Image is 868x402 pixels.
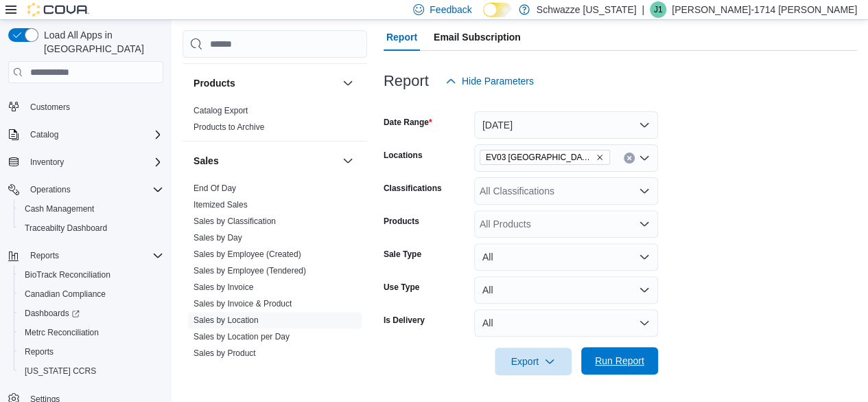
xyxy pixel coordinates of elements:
a: End Of Day [193,183,236,193]
span: Run Report [595,354,644,368]
span: Sales by Invoice [193,282,253,293]
a: Sales by Invoice & Product [193,299,292,309]
a: Sales by Employee (Created) [193,249,301,259]
span: Reports [25,346,54,357]
button: Run Report [581,347,658,375]
span: EV03 West Central [480,150,610,165]
a: Traceabilty Dashboard [19,220,113,236]
button: Export [495,348,572,375]
span: Sales by Location [193,315,259,326]
span: Inventory [25,154,163,170]
button: [DATE] [474,111,658,139]
button: [US_STATE] CCRS [14,361,169,381]
button: Operations [3,180,169,199]
a: Products to Archive [193,122,264,132]
span: Canadian Compliance [25,289,106,300]
span: Washington CCRS [19,363,163,379]
button: BioTrack Reconciliation [14,265,169,284]
button: Operations [25,181,76,198]
img: Cova [27,3,89,16]
span: Customers [30,102,70,113]
a: Sales by Classification [193,216,276,226]
span: Metrc Reconciliation [25,327,99,338]
span: Dark Mode [483,17,484,18]
label: Date Range [384,117,432,128]
span: Reports [30,250,59,261]
div: Products [183,102,367,141]
button: Sales [193,154,337,168]
button: Customers [3,97,169,117]
span: Operations [25,181,163,198]
button: Remove EV03 West Central from selection in this group [596,153,604,161]
span: Sales by Employee (Tendered) [193,265,306,276]
a: Metrc Reconciliation [19,324,104,341]
a: Sales by Invoice [193,282,253,292]
span: Sales by Invoice & Product [193,298,292,309]
span: BioTrack Reconciliation [25,269,110,280]
span: Dashboards [19,305,163,322]
button: All [474,243,658,271]
span: Sales by Employee (Created) [193,249,301,260]
span: Reports [25,247,163,264]
button: Open list of options [639,153,650,164]
button: Clear input [624,153,635,164]
span: Cash Management [19,201,163,217]
span: Products to Archive [193,122,264,133]
span: Report [386,23,417,51]
span: Export [503,348,563,375]
button: Sales [340,153,356,169]
label: Locations [384,150,423,161]
a: Sales by Location per Day [193,332,290,342]
span: Feedback [430,3,471,16]
span: Traceabilty Dashboard [19,220,163,236]
a: Customers [25,99,75,115]
span: Dashboards [25,308,80,319]
a: Sales by Location [193,315,259,325]
button: Reports [25,247,64,264]
span: Hide Parameters [462,74,534,88]
h3: Products [193,76,235,90]
a: BioTrack Reconciliation [19,267,116,283]
label: Sale Type [384,249,421,260]
a: [US_STATE] CCRS [19,363,102,379]
button: Reports [3,246,169,265]
span: Cash Management [25,203,94,214]
a: Sales by Employee (Tendered) [193,266,306,276]
p: | [642,1,644,18]
p: Schwazze [US_STATE] [537,1,637,18]
span: Canadian Compliance [19,286,163,302]
button: Catalog [3,125,169,144]
span: End Of Day [193,183,236,194]
span: Operations [30,184,71,195]
span: Sales by Classification [193,216,276,227]
input: Dark Mode [483,3,512,17]
span: J1 [654,1,663,18]
button: Traceabilty Dashboard [14,219,169,238]
span: Catalog [25,126,163,143]
label: Is Delivery [384,315,425,326]
span: BioTrack Reconciliation [19,267,163,283]
a: Sales by Product [193,348,256,358]
button: All [474,276,658,304]
a: Cash Management [19,201,99,217]
button: Open list of options [639,186,650,197]
a: Itemized Sales [193,200,248,210]
span: Load All Apps in [GEOGRAPHIC_DATA] [38,28,163,56]
button: Inventory [3,153,169,172]
span: Email Subscription [434,23,521,51]
div: Justin-1714 Sullivan [650,1,666,18]
button: Catalog [25,126,64,143]
span: Sales by Product [193,348,256,359]
span: Itemized Sales [193,199,248,210]
span: Sales by Day [193,232,242,243]
button: Cash Management [14,199,169,219]
button: Products [340,75,356,91]
a: Dashboards [19,305,85,322]
button: All [474,309,658,337]
a: Catalog Export [193,106,248,115]
a: Sales by Day [193,233,242,243]
button: Metrc Reconciliation [14,323,169,342]
label: Classifications [384,183,442,194]
span: EV03 [GEOGRAPHIC_DATA] [486,150,593,164]
a: Dashboards [14,304,169,323]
